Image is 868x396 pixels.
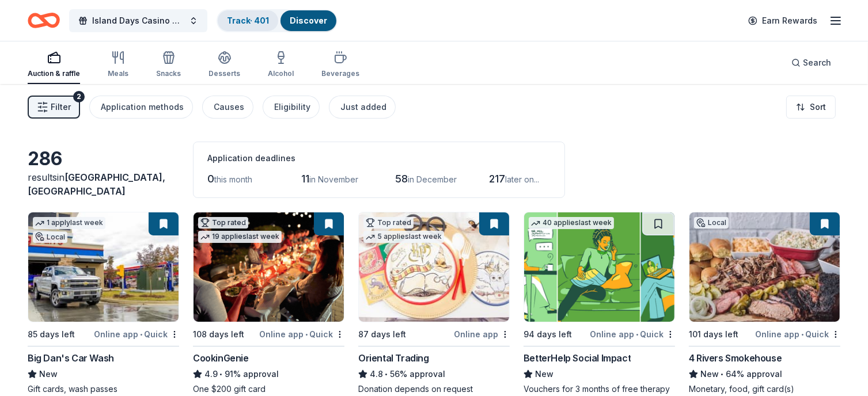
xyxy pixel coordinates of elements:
[529,217,614,229] div: 40 applies last week
[489,173,505,185] span: 217
[689,328,738,341] div: 101 days left
[268,69,294,78] div: Alcohol
[358,383,510,395] div: Donation depends on request
[28,69,80,78] div: Auction & raffle
[782,51,840,74] button: Search
[321,69,359,78] div: Beverages
[69,9,207,32] button: Island Days Casino Night
[358,212,510,395] a: Image for Oriental TradingTop rated5 applieslast week87 days leftOnline appOriental Trading4.8•56...
[363,231,444,243] div: 5 applies last week
[92,14,184,28] span: Island Days Casino Night
[156,69,181,78] div: Snacks
[28,212,179,322] img: Image for Big Dan's Car Wash
[193,212,344,395] a: Image for CookinGenieTop rated19 applieslast week108 days leftOnline app•QuickCookinGenie4.9•91% ...
[689,383,840,395] div: Monetary, food, gift card(s)
[214,100,244,114] div: Causes
[700,367,719,381] span: New
[108,46,128,84] button: Meals
[204,367,218,381] span: 4.9
[198,217,248,229] div: Top rated
[51,100,71,114] span: Filter
[263,96,320,119] button: Eligibility
[290,16,327,25] a: Discover
[524,383,675,395] div: Vouchers for 3 months of free therapy
[305,330,308,339] span: •
[535,367,554,381] span: New
[810,100,826,114] span: Sort
[689,212,840,395] a: Image for 4 Rivers SmokehouseLocal101 days leftOnline app•Quick4 Rivers SmokehouseNew•64% approva...
[259,327,344,341] div: Online app Quick
[227,16,269,25] a: Track· 401
[101,100,184,114] div: Application methods
[385,370,388,379] span: •
[524,212,675,395] a: Image for BetterHelp Social Impact40 applieslast week94 days leftOnline app•QuickBetterHelp Socia...
[140,330,142,339] span: •
[219,370,222,379] span: •
[590,327,675,341] div: Online app Quick
[193,328,244,341] div: 108 days left
[505,174,539,184] span: later on...
[321,46,359,84] button: Beverages
[198,231,282,243] div: 19 applies last week
[194,212,344,322] img: Image for CookinGenie
[689,351,782,365] div: 4 Rivers Smokehouse
[340,100,386,114] div: Just added
[301,173,309,185] span: 11
[329,96,396,119] button: Just added
[454,327,510,341] div: Online app
[28,170,179,198] div: results
[408,174,457,184] span: in December
[28,46,80,84] button: Auction & raffle
[33,231,67,243] div: Local
[214,174,252,184] span: this month
[28,96,80,119] button: Filter2
[28,172,165,197] span: [GEOGRAPHIC_DATA], [GEOGRAPHIC_DATA]
[28,212,179,395] a: Image for Big Dan's Car Wash1 applylast weekLocal85 days leftOnline app•QuickBig Dan's Car WashNe...
[801,330,803,339] span: •
[193,351,249,365] div: CookinGenie
[689,367,840,381] div: 64% approval
[28,328,75,341] div: 85 days left
[28,7,60,34] a: Home
[636,330,638,339] span: •
[741,10,824,31] a: Earn Rewards
[28,351,114,365] div: Big Dan's Car Wash
[73,91,85,102] div: 2
[358,351,429,365] div: Oriental Trading
[755,327,840,341] div: Online app Quick
[694,217,729,229] div: Local
[358,328,406,341] div: 87 days left
[207,173,214,185] span: 0
[193,367,344,381] div: 91% approval
[268,46,294,84] button: Alcohol
[524,212,674,322] img: Image for BetterHelp Social Impact
[217,9,338,32] button: Track· 401Discover
[358,367,510,381] div: 56% approval
[33,217,105,229] div: 1 apply last week
[359,212,509,322] img: Image for Oriental Trading
[193,383,344,395] div: One $200 gift card
[309,174,358,184] span: in November
[89,96,193,119] button: Application methods
[156,46,181,84] button: Snacks
[207,151,551,165] div: Application deadlines
[363,217,414,229] div: Top rated
[28,172,165,197] span: in
[803,56,831,70] span: Search
[370,367,383,381] span: 4.8
[202,96,253,119] button: Causes
[28,383,179,395] div: Gift cards, wash passes
[721,370,723,379] span: •
[786,96,836,119] button: Sort
[524,328,572,341] div: 94 days left
[395,173,408,185] span: 58
[524,351,631,365] div: BetterHelp Social Impact
[94,327,179,341] div: Online app Quick
[209,69,240,78] div: Desserts
[28,147,179,170] div: 286
[39,367,58,381] span: New
[274,100,310,114] div: Eligibility
[689,212,840,322] img: Image for 4 Rivers Smokehouse
[108,69,128,78] div: Meals
[209,46,240,84] button: Desserts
